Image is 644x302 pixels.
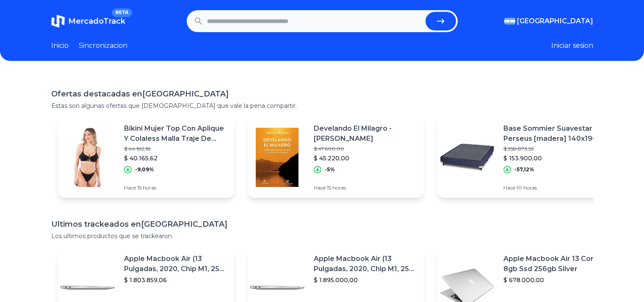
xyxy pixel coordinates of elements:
[51,102,593,110] p: Estas son algunas ofertas que [DEMOGRAPHIC_DATA] que vale la pena compartir.
[517,16,593,26] span: [GEOGRAPHIC_DATA]
[503,254,607,274] p: Apple Macbook Air 13 Core I5 8gb Ssd 256gb Silver
[51,14,65,28] img: MercadoTrack
[112,8,132,17] span: BETA
[503,276,607,284] p: $ 678.000,00
[58,128,117,187] img: Featured image
[124,146,227,152] p: $ 44.182,18
[79,41,127,51] a: Sincronizacion
[51,88,593,100] h1: Ofertas destacadas en [GEOGRAPHIC_DATA]
[314,154,417,162] p: $ 45.220,00
[58,117,234,198] a: Featured imageBikini Mujer Top Con Aplique Y Colaless Malla Traje De Baño$ 44.182,18$ 40.165,62-9...
[124,154,227,162] p: $ 40.165,62
[514,166,534,173] p: -57,12%
[503,184,607,191] p: Hace 10 horas
[68,16,125,26] span: MercadoTrack
[124,124,227,144] p: Bikini Mujer Top Con Aplique Y Colaless Malla Traje De Baño
[314,276,417,284] p: $ 1.895.000,00
[325,166,335,173] p: -5%
[51,41,69,51] a: Inicio
[135,166,154,173] p: -9,09%
[124,276,227,284] p: $ 1.803.859,06
[314,184,417,191] p: Hace 15 horas
[314,124,417,144] p: Develando El Milagro - [PERSON_NAME]
[51,14,125,28] a: MercadoTrackBETA
[504,18,515,25] img: Argentina
[504,16,593,26] button: [GEOGRAPHIC_DATA]
[551,41,593,51] button: Iniciar sesion
[503,124,607,144] p: Base Sommier Suavestar Perseus [madera] 140x190
[51,218,593,230] h1: Ultimos trackeados en [GEOGRAPHIC_DATA]
[248,117,424,198] a: Featured imageDevelando El Milagro - [PERSON_NAME]$ 47.600,00$ 45.220,00-5%Hace 15 horas
[51,232,593,240] p: Los ultimos productos que se trackearon.
[437,128,497,187] img: Featured image
[503,154,607,162] p: $ 153.900,00
[314,146,417,152] p: $ 47.600,00
[314,254,417,274] p: Apple Macbook Air (13 Pulgadas, 2020, Chip M1, 256 Gb De Ssd, 8 Gb De Ram) - Plata
[503,146,607,152] p: $ 358.873,52
[124,254,227,274] p: Apple Macbook Air (13 Pulgadas, 2020, Chip M1, 256 Gb De Ssd, 8 Gb De Ram) - Plata
[248,128,307,187] img: Featured image
[124,184,227,191] p: Hace 15 horas
[437,117,614,198] a: Featured imageBase Sommier Suavestar Perseus [madera] 140x190$ 358.873,52$ 153.900,00-57,12%Hace ...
